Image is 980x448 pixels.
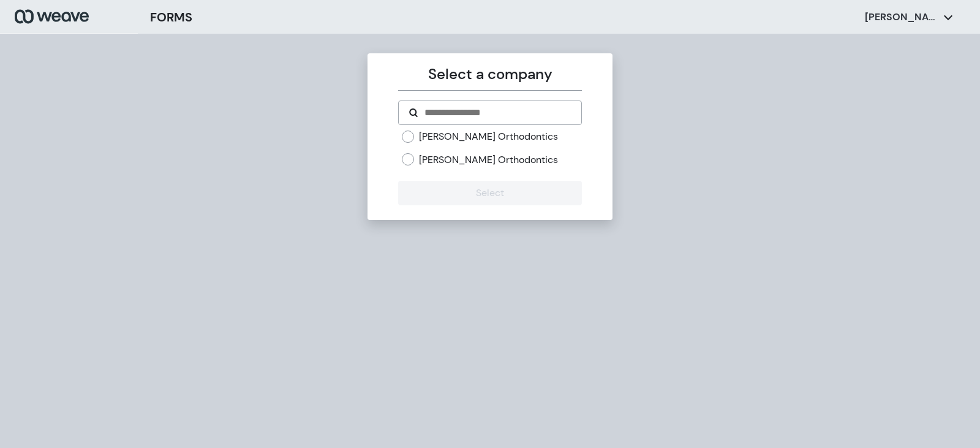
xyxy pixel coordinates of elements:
label: [PERSON_NAME] Orthodontics [419,153,558,167]
p: [PERSON_NAME] [865,10,938,24]
input: Search [423,105,571,120]
h3: FORMS [150,8,192,26]
button: Select [398,181,581,205]
label: [PERSON_NAME] Orthodontics [419,130,558,143]
p: Select a company [398,63,581,85]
